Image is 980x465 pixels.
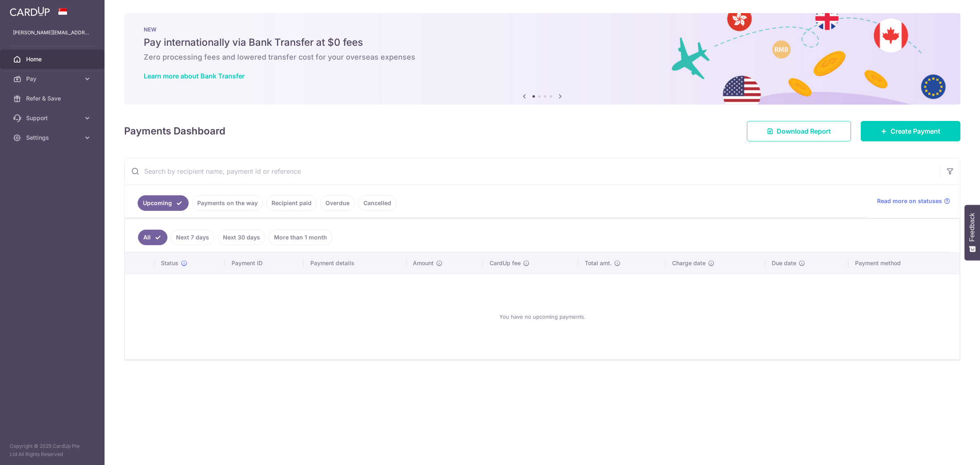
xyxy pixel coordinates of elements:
[877,197,942,205] span: Read more on statuses
[672,259,706,267] span: Charge date
[13,29,91,37] p: [PERSON_NAME][EMAIL_ADDRESS][DOMAIN_NAME]
[26,55,80,63] span: Home
[585,259,612,267] span: Total amt.
[26,94,80,103] span: Refer & Save
[144,26,941,33] p: NEW
[849,253,960,274] th: Payment method
[266,195,317,211] a: Recipient paid
[358,195,396,211] a: Cancelled
[26,134,80,142] span: Settings
[413,259,434,267] span: Amount
[124,13,960,105] img: Bank transfer banner
[969,213,976,241] span: Feedback
[125,158,940,184] input: Search by recipient name, payment id or reference
[171,230,214,245] a: Next 7 days
[144,36,941,49] h5: Pay internationally via Bank Transfer at $0 fees
[218,230,265,245] a: Next 30 days
[490,259,521,267] span: CardUp fee
[192,195,263,211] a: Payments on the way
[144,52,941,62] h6: Zero processing fees and lowered transfer cost for your overseas expenses
[225,253,304,274] th: Payment ID
[928,440,972,461] iframe: Opens a widget where you can find more information
[138,230,167,245] a: All
[861,121,960,141] a: Create Payment
[124,124,225,139] h4: Payments Dashboard
[777,126,831,136] span: Download Report
[772,259,796,267] span: Due date
[135,281,950,353] div: You have no upcoming payments.
[144,72,245,80] a: Learn more about Bank Transfer
[26,114,80,122] span: Support
[138,195,189,211] a: Upcoming
[747,121,851,141] a: Download Report
[891,126,940,136] span: Create Payment
[304,253,406,274] th: Payment details
[161,259,178,267] span: Status
[269,230,332,245] a: More than 1 month
[320,195,355,211] a: Overdue
[964,205,980,260] button: Feedback - Show survey
[10,7,50,16] img: CardUp
[26,75,80,83] span: Pay
[877,197,950,205] a: Read more on statuses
